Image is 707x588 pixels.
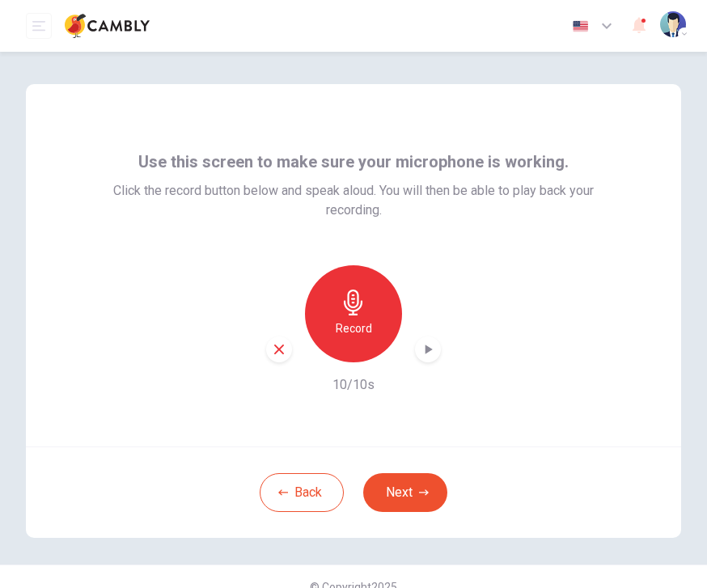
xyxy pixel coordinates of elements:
img: en [570,20,591,32]
span: Click the record button below and speak aloud. You will then be able to play back your recording. [111,181,596,220]
img: Cambly logo [65,10,150,42]
h6: Record [336,319,372,338]
span: Use this screen to make sure your microphone is working. [138,149,569,175]
button: Next [363,473,447,512]
button: open mobile menu [26,13,52,39]
h6: 10/10s [332,375,375,395]
button: Record [305,265,402,362]
img: Profile picture [660,11,686,37]
button: Back [260,473,344,512]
